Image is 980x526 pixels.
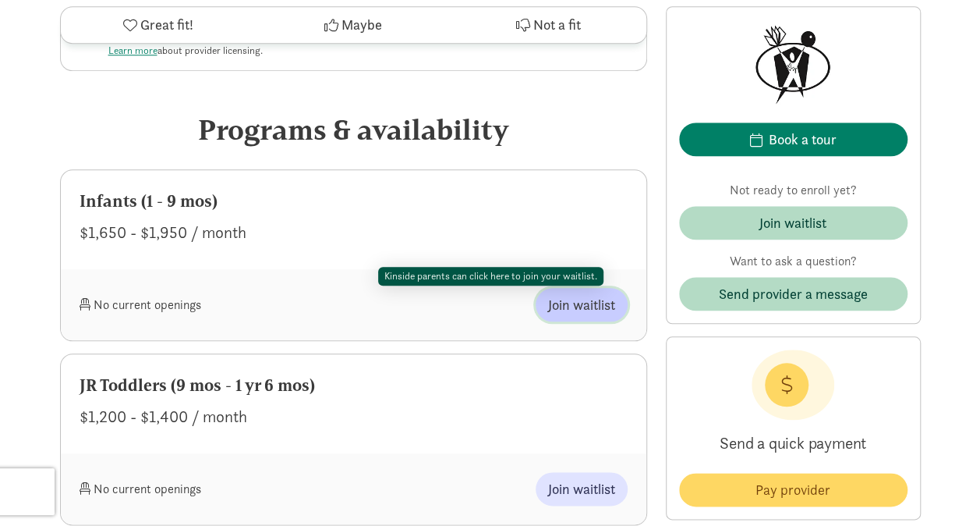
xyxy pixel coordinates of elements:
[61,7,256,43] button: Great fit!
[679,252,907,271] p: Want to ask a question?
[548,294,615,315] span: Join waitlist
[80,189,628,214] div: Infants (1 - 9 mos)
[140,15,193,36] span: Great fit!
[755,479,830,500] span: Pay provider
[108,43,263,59] div: about provider licensing.
[679,277,907,311] button: Send provider a message
[80,472,354,506] div: No current openings
[536,472,628,506] button: Join waitlist
[80,404,628,429] div: $1,200 - $1,400 / month
[80,373,628,398] div: JR Toddlers (9 mos - 1 yr 6 mos)
[80,220,628,245] div: $1,650 - $1,950 / month
[750,20,835,104] img: Provider logo
[60,108,647,151] div: Programs & availability
[256,7,451,43] button: Maybe
[759,212,826,233] div: Join waitlist
[548,478,615,499] span: Join waitlist
[108,44,157,57] a: Learn more
[679,181,907,200] p: Not ready to enroll yet?
[80,288,354,322] div: No current openings
[451,7,646,43] button: Not a fit
[769,129,837,150] div: Book a tour
[679,123,907,156] button: Book a tour
[533,15,581,36] span: Not a fit
[536,288,628,322] button: Join waitlist
[679,420,907,467] p: Send a quick payment
[719,283,868,304] span: Send provider a message
[679,206,907,240] button: Join waitlist
[384,268,597,284] div: Kinside parents can click here to join your waitlist.
[341,15,382,36] span: Maybe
